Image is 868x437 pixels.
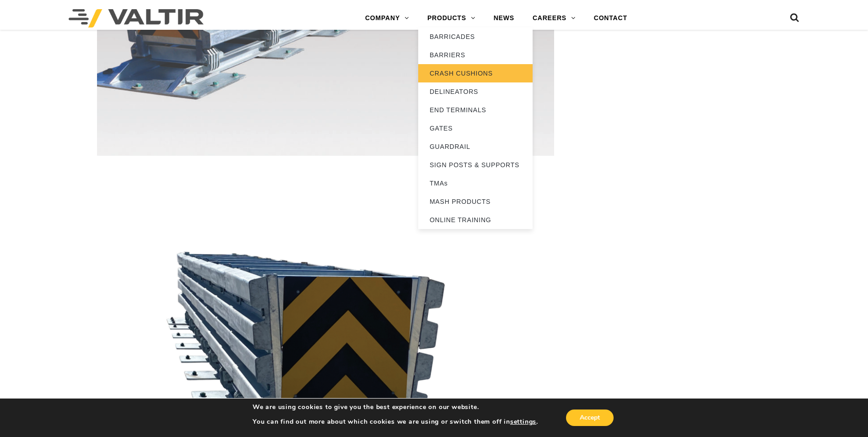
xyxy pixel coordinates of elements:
a: ONLINE TRAINING [418,211,533,229]
a: BARRICADES [418,27,533,46]
a: BARRIERS [418,46,533,64]
a: DELINEATORS [418,82,533,101]
a: MASH PRODUCTS [418,192,533,211]
a: NEWS [485,9,523,27]
img: Valtir [69,9,204,27]
a: CONTACT [585,9,636,27]
a: GATES [418,119,533,137]
a: CAREERS [523,9,585,27]
p: You can find out more about which cookies we are using or switch them off in . [253,418,538,426]
p: We are using cookies to give you the best experience on our website. [253,403,538,411]
button: settings [510,418,536,426]
a: END TERMINALS [418,101,533,119]
a: PRODUCTS [418,9,485,27]
a: SIGN POSTS & SUPPORTS [418,156,533,174]
a: CRASH CUSHIONS [418,64,533,82]
a: GUARDRAIL [418,137,533,156]
a: TMAs [418,174,533,192]
a: COMPANY [356,9,418,27]
button: Accept [566,410,614,426]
